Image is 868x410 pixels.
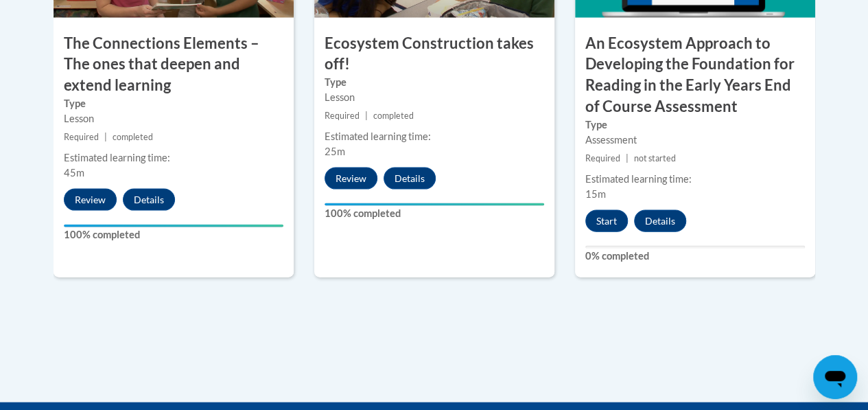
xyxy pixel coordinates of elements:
button: Review [325,168,377,190]
button: Review [64,189,117,211]
label: Type [64,96,283,111]
span: Required [64,132,99,142]
span: | [365,111,368,121]
button: Details [384,168,436,190]
div: Estimated learning time: [325,129,544,144]
span: Required [585,153,620,163]
h3: The Connections Elements – The ones that deepen and extend learning [54,33,294,96]
span: not started [634,153,676,163]
label: Type [325,75,544,90]
button: Start [585,210,628,232]
label: Type [585,117,805,133]
span: completed [113,132,153,142]
label: 100% completed [64,227,283,242]
h3: Ecosystem Construction takes off! [314,33,554,76]
span: completed [373,111,414,121]
div: Your progress [325,203,544,206]
button: Details [634,210,686,232]
div: Assessment [585,133,805,148]
h3: An Ecosystem Approach to Developing the Foundation for Reading in the Early Years End of Course A... [575,33,815,117]
div: Lesson [325,90,544,105]
div: Lesson [64,111,283,126]
span: 15m [585,188,606,200]
div: Estimated learning time: [64,150,283,166]
label: 0% completed [585,249,805,264]
span: | [104,132,107,142]
div: Estimated learning time: [585,172,805,187]
button: Details [123,189,175,211]
iframe: Button to launch messaging window [813,355,857,399]
span: 45m [64,167,84,179]
span: 25m [325,146,345,157]
label: 100% completed [325,206,544,221]
div: Your progress [64,225,283,227]
span: Required [325,111,360,121]
span: | [626,153,629,163]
